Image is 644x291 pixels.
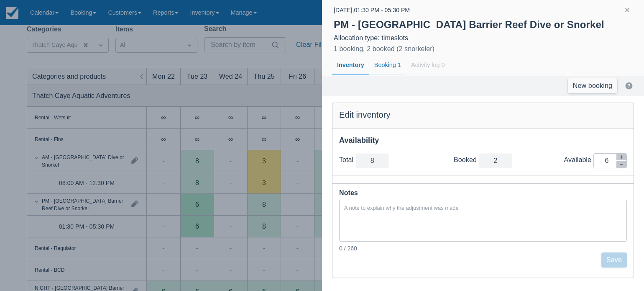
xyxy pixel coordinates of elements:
[339,136,627,145] div: Availability
[339,156,355,164] div: Total
[339,187,627,199] div: Notes
[454,156,479,164] div: Booked
[564,156,593,164] div: Available
[334,5,410,15] div: [DATE] , 01:30 PM - 05:30 PM
[334,19,604,30] strong: PM - [GEOGRAPHIC_DATA] Barrier Reef Dive or Snorkel
[334,34,632,42] div: Allocation type: timeslots
[369,56,406,75] div: Booking 1
[332,56,369,75] div: Inventory
[334,44,434,54] div: 1 booking, 2 booked (2 snorkeler)
[568,78,617,93] a: New booking
[339,110,627,120] div: Edit inventory
[339,244,627,252] div: 0 / 260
